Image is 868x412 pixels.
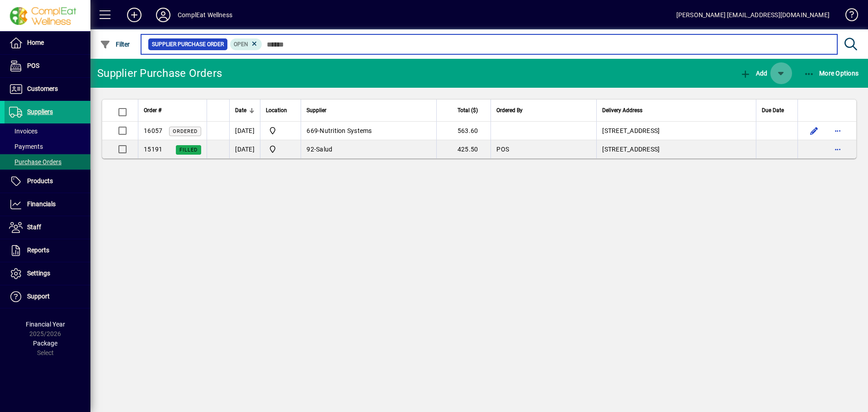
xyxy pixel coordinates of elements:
button: Filter [98,36,132,52]
td: [STREET_ADDRESS] [596,122,756,140]
div: Supplier Purchase Orders [97,66,222,81]
a: Settings [5,262,90,285]
span: Reports [27,246,49,254]
span: Due Date [762,105,784,115]
a: Customers [5,78,90,100]
a: Purchase Orders [5,154,90,170]
span: Open [234,41,248,47]
span: Delivery Address [602,105,642,115]
div: Due Date [762,105,792,115]
td: [DATE] [229,122,260,140]
td: 563.60 [436,122,491,140]
span: Financials [27,200,56,208]
span: Products [27,177,53,185]
td: [STREET_ADDRESS] [596,140,756,158]
span: Customers [27,85,58,92]
span: Salud [316,146,332,153]
span: Financial Year [26,321,65,328]
button: Add [120,7,149,23]
span: Settings [27,270,50,277]
span: 16057 [144,127,162,134]
span: Support [27,293,50,300]
td: - [301,140,436,158]
span: Purchase Orders [9,158,61,166]
div: Order # [144,105,201,115]
td: [DATE] [229,140,260,158]
span: 15191 [144,146,162,153]
span: Ordered [173,128,198,134]
a: Knowledge Base [839,2,857,31]
span: Payments [9,143,43,150]
a: Support [5,285,90,308]
span: 669 [307,127,318,134]
td: 425.50 [436,140,491,158]
a: Reports [5,239,90,262]
span: Nutrition Systems [320,127,372,134]
div: Date [235,105,255,115]
a: POS [5,55,90,77]
span: Filled [179,147,198,153]
span: Total ($) [458,105,478,115]
div: [PERSON_NAME] [EMAIL_ADDRESS][DOMAIN_NAME] [676,8,830,22]
a: Staff [5,216,90,239]
button: Add [738,65,769,81]
span: Invoices [9,128,38,135]
div: Total ($) [442,105,486,115]
div: Supplier [307,105,431,115]
span: More Options [804,70,859,77]
span: Staff [27,223,41,231]
mat-chip: Completion Status: Open [230,38,262,50]
a: Products [5,170,90,193]
span: Date [235,105,246,115]
a: Financials [5,193,90,216]
span: Package [33,340,57,347]
span: Location [266,105,287,115]
span: Order # [144,105,161,115]
span: Filter [100,41,130,48]
span: Supplier [307,105,326,115]
td: - [301,122,436,140]
span: Home [27,39,44,46]
button: More options [830,123,845,138]
span: Supplier Purchase Order [152,40,224,49]
button: Profile [149,7,178,23]
span: ComplEat Wellness [266,144,295,155]
button: Edit [807,123,821,138]
div: Location [266,105,295,115]
button: More Options [802,65,861,81]
a: Home [5,32,90,54]
a: Payments [5,139,90,154]
span: Add [740,70,767,77]
div: Ordered By [496,105,591,115]
div: ComplEat Wellness [178,8,232,22]
span: Suppliers [27,108,53,115]
span: POS [496,146,509,153]
span: 92 [307,146,314,153]
a: Invoices [5,123,90,139]
button: More options [830,142,845,156]
span: ComplEat Wellness [266,125,295,136]
span: POS [27,62,39,69]
span: Ordered By [496,105,523,115]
